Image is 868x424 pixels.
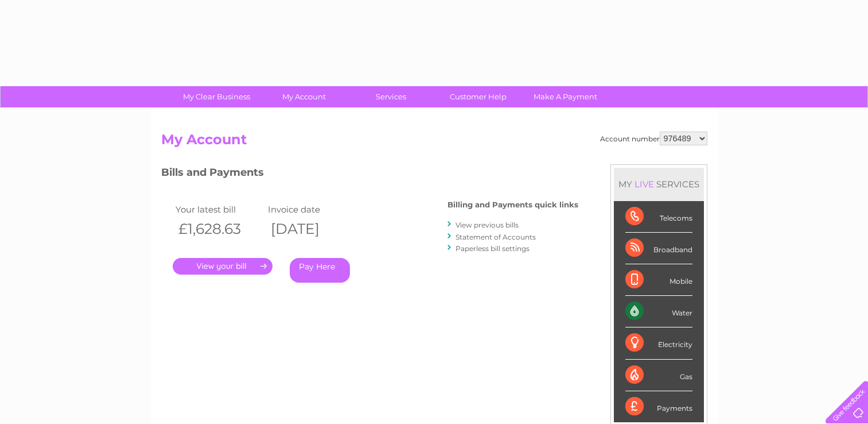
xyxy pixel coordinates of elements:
[632,179,656,190] div: LIVE
[456,233,536,241] a: Statement of Accounts
[614,168,704,201] div: MY SERVICES
[265,217,357,241] th: [DATE]
[431,86,526,107] a: Customer Help
[518,86,613,107] a: Make A Payment
[456,221,519,229] a: View previous bills
[625,233,692,264] div: Broadband
[265,202,357,217] td: Invoice date
[161,164,578,184] h3: Bills and Payments
[625,201,692,233] div: Telecoms
[169,86,264,107] a: My Clear Business
[625,327,692,359] div: Electricity
[173,258,273,275] a: .
[161,132,707,153] h2: My Account
[625,360,692,391] div: Gas
[456,244,530,253] a: Paperless bill settings
[625,296,692,327] div: Water
[344,86,438,107] a: Services
[290,258,350,283] a: Pay Here
[256,86,351,107] a: My Account
[447,201,578,209] h4: Billing and Payments quick links
[625,391,692,422] div: Payments
[625,264,692,296] div: Mobile
[173,217,265,241] th: £1,628.63
[600,132,707,145] div: Account number
[173,202,265,217] td: Your latest bill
